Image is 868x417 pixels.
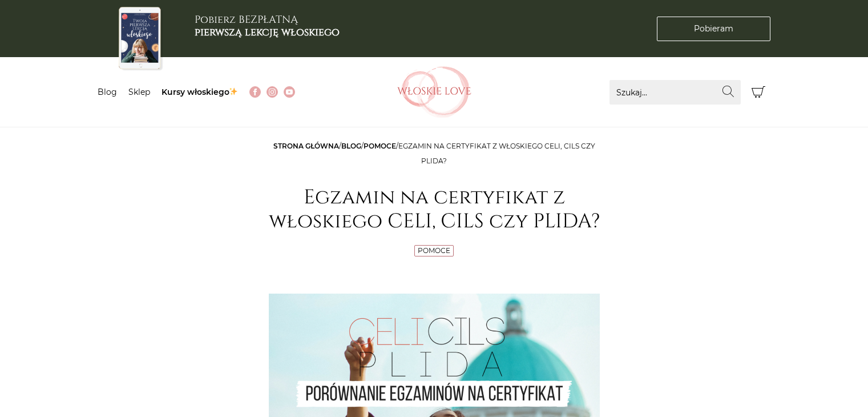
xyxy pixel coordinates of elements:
[397,66,471,118] img: Włoskielove
[609,80,741,105] input: Szukaj...
[273,142,595,165] span: / / /
[694,23,733,35] span: Pobieram
[195,25,340,39] b: pierwszą lekcję włoskiego
[341,142,361,150] a: Blog
[229,87,237,95] img: ✨
[418,246,450,255] a: Pomoce
[98,87,117,97] a: Blog
[162,87,239,97] a: Kursy włoskiego
[128,87,150,97] a: Sklep
[273,142,339,150] a: Strona główna
[195,14,340,38] h3: Pobierz BEZPŁATNĄ
[746,80,771,105] button: Koszyk
[398,142,595,165] span: Egzamin na certyfikat z włoskiego CELI, CILS czy PLIDA?
[657,17,770,41] a: Pobieram
[364,142,396,150] a: Pomoce
[269,186,600,234] h1: Egzamin na certyfikat z włoskiego CELI, CILS czy PLIDA?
